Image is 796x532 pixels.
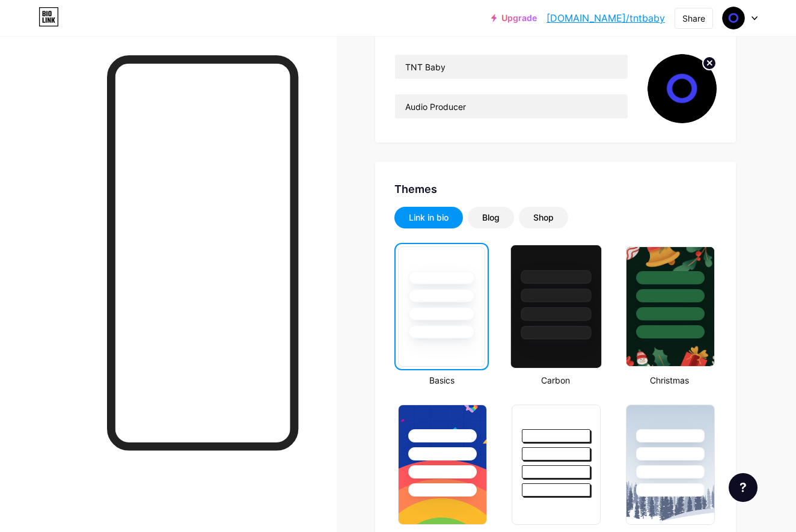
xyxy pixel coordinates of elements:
div: Blog [482,212,500,224]
img: tntbaby [722,7,745,29]
div: Share [682,12,705,25]
div: Themes [394,181,717,197]
div: Shop [533,212,554,224]
a: [DOMAIN_NAME]/tntbaby [546,11,665,25]
img: tntbaby [648,54,717,123]
div: Carbon [508,374,602,387]
div: Basics [394,374,489,387]
input: Bio [395,94,628,118]
div: Christmas [622,374,717,387]
div: Link in bio [409,212,449,224]
a: Upgrade [491,13,537,23]
input: Name [395,55,628,79]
